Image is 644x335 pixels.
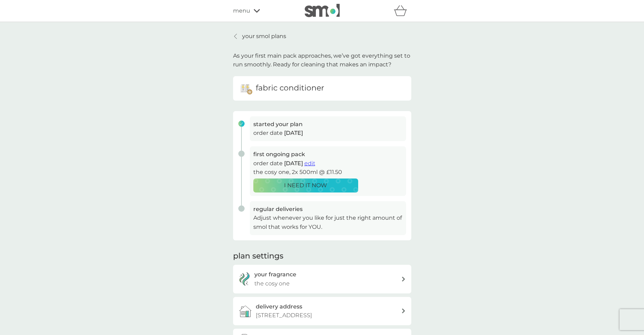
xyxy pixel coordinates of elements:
img: fabric conditioner [238,81,252,95]
h3: your fragrance [254,270,296,279]
h2: plan settings [233,251,283,262]
a: your smol plans [233,32,286,41]
button: edit [304,159,315,168]
p: order date [253,159,403,168]
h6: fabric conditioner [256,83,324,94]
p: your smol plans [242,32,286,41]
h3: started your plan [253,120,403,129]
p: I NEED IT NOW [284,181,327,190]
a: delivery address[STREET_ADDRESS] [233,297,411,325]
a: your fragrancethe cosy one [233,265,411,293]
h3: delivery address [256,302,302,311]
div: basket [394,4,411,18]
h3: first ongoing pack [253,150,403,159]
span: [DATE] [284,160,303,167]
p: [STREET_ADDRESS] [256,311,312,320]
p: Adjust whenever you like for just the right amount of smol that works for YOU. [253,213,403,231]
p: As your first main pack approaches, we’ve got everything set to run smoothly. Ready for cleaning ... [233,51,411,69]
span: [DATE] [284,130,303,136]
img: smol [305,4,340,17]
span: edit [304,160,315,167]
p: the cosy one, 2x 500ml @ £11.50 [253,168,403,177]
p: the cosy one [254,279,290,288]
p: order date [253,129,403,138]
h3: regular deliveries [253,205,403,214]
button: I NEED IT NOW [253,179,358,192]
span: menu [233,6,250,15]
